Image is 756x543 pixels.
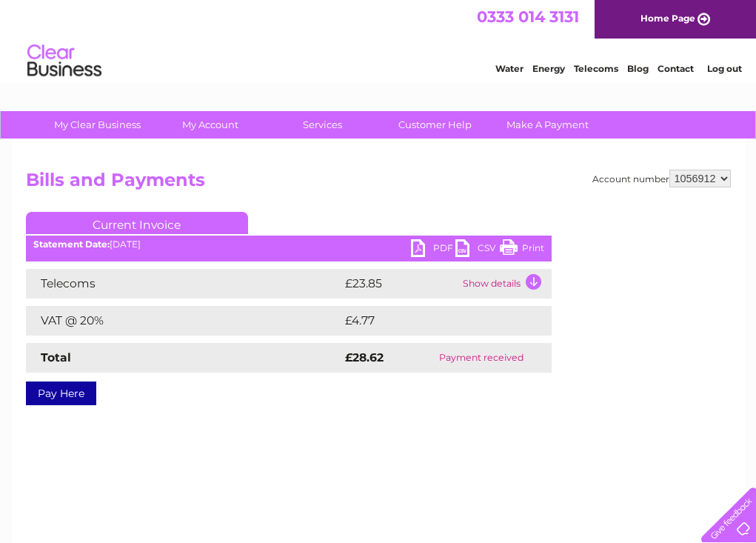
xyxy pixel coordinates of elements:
[341,306,517,336] td: £4.77
[26,170,731,198] h2: Bills and Payments
[27,39,102,84] img: logo.png
[592,170,731,187] div: Account number
[455,239,500,261] a: CSV
[261,111,384,139] a: Services
[500,239,544,261] a: Print
[411,343,551,373] td: Payment received
[627,63,649,74] a: Blog
[459,269,552,299] td: Show details
[33,239,110,250] b: Statement Date:
[477,7,579,26] a: 0333 014 3131
[574,63,618,74] a: Telecoms
[26,269,341,299] td: Telecoms
[36,111,158,139] a: My Clear Business
[374,111,496,139] a: Customer Help
[26,382,96,405] a: Pay Here
[495,63,523,74] a: Water
[29,8,729,72] div: Clear Business is a trading name of Verastar Limited (registered in [GEOGRAPHIC_DATA] No. 3667643...
[41,350,71,364] strong: Total
[486,111,609,139] a: Make A Payment
[532,63,565,74] a: Energy
[411,239,455,261] a: PDF
[658,63,694,74] a: Contact
[26,306,341,336] td: VAT @ 20%
[26,212,248,234] a: Current Invoice
[26,239,552,250] div: [DATE]
[345,350,384,364] strong: £28.62
[341,269,459,299] td: £23.85
[149,111,271,139] a: My Account
[707,63,742,74] a: Log out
